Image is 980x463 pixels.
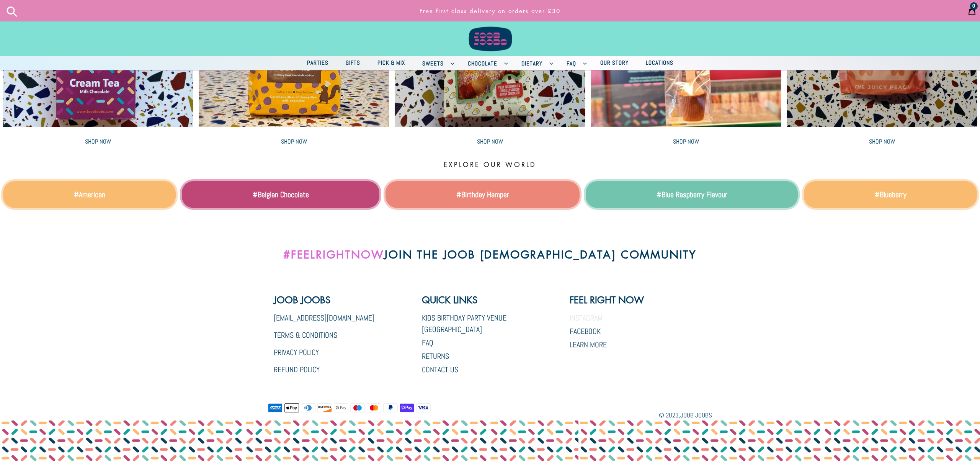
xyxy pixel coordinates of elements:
[514,56,557,70] button: Dietary
[342,58,364,67] span: Gifts
[570,326,601,336] a: Facebook
[274,347,319,357] a: Privacy Policy
[593,133,779,151] span: Shop Now
[422,365,458,375] a: Contact Us
[74,190,105,200] a: #American
[964,1,980,20] a: 0
[303,58,332,67] span: Parties
[464,59,501,68] span: Chocolate
[415,56,458,70] button: Sweets
[563,59,580,68] span: FAQ
[789,133,975,151] span: Shop Now
[253,190,309,200] a: #Belgian Chocolate
[518,59,546,68] span: Dietary
[460,56,512,70] button: Chocolate
[274,365,320,375] a: Refund Policy
[972,3,975,9] span: 0
[593,57,636,69] a: Our Story
[657,190,727,200] a: #Blue Raspberry Flavour
[338,57,368,69] a: Gifts
[680,411,712,419] a: Joob Joobs
[456,190,509,200] a: #Birthday Hamper
[570,313,603,323] a: Instagram
[337,3,643,18] a: Free first class delivery on orders over £30
[299,57,336,69] a: Parties
[463,4,517,53] img: Joob Joobs
[374,58,409,67] span: Pick & Mix
[875,190,906,200] a: #Blueberry
[659,411,712,419] small: © 2023,
[370,57,413,69] a: Pick & Mix
[283,247,384,262] a: #FEELRIGHTNOW
[201,133,387,151] span: Shop Now
[570,340,607,350] a: Learn More
[559,56,591,70] button: FAQ
[274,294,374,306] p: Joob Joobs
[638,57,681,69] a: Locations
[422,351,449,361] a: Returns
[397,133,583,151] span: Shop Now
[422,294,559,306] p: Quick links
[418,59,448,68] span: Sweets
[570,294,644,306] p: Feel Right Now
[422,313,506,334] a: Kids Birthday Party Venue [GEOGRAPHIC_DATA]
[274,330,337,340] a: Terms & Conditions
[5,133,191,151] span: Shop Now
[340,3,640,18] p: Free first class delivery on orders over £30
[283,247,697,262] strong: JOIN THE JOOB [DEMOGRAPHIC_DATA] COMMUNITY
[274,313,374,323] a: [EMAIL_ADDRESS][DOMAIN_NAME]
[642,58,677,67] span: Locations
[596,58,632,67] span: Our Story
[422,338,433,348] a: FAQ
